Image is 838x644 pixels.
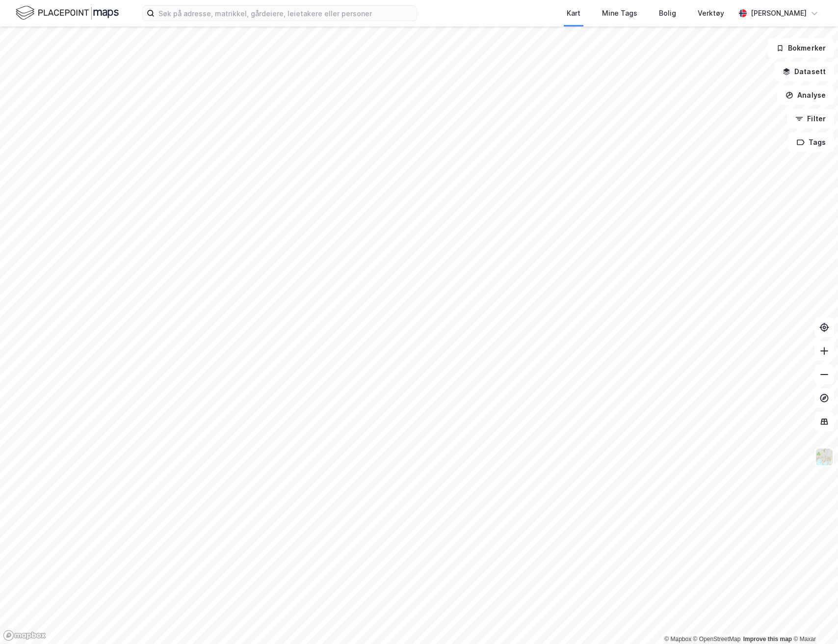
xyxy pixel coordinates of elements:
img: Z [815,448,834,466]
button: Analyse [777,85,834,105]
button: Bokmerker [768,38,834,58]
button: Filter [787,109,834,129]
button: Datasett [774,62,834,81]
a: OpenStreetMap [693,636,741,643]
a: Mapbox [664,636,691,643]
div: Bolig [659,7,676,19]
div: Kontrollprogram for chat [789,597,838,644]
div: [PERSON_NAME] [751,7,807,19]
div: Mine Tags [602,7,637,19]
a: Mapbox homepage [3,630,46,641]
input: Søk på adresse, matrikkel, gårdeiere, leietakere eller personer [155,6,417,21]
button: Tags [788,133,834,152]
div: Verktøy [698,7,724,19]
a: Improve this map [743,636,792,643]
div: Kart [567,7,580,19]
img: logo.f888ab2527a4732fd821a326f86c7f29.svg [16,4,119,22]
iframe: Chat Widget [789,597,838,644]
